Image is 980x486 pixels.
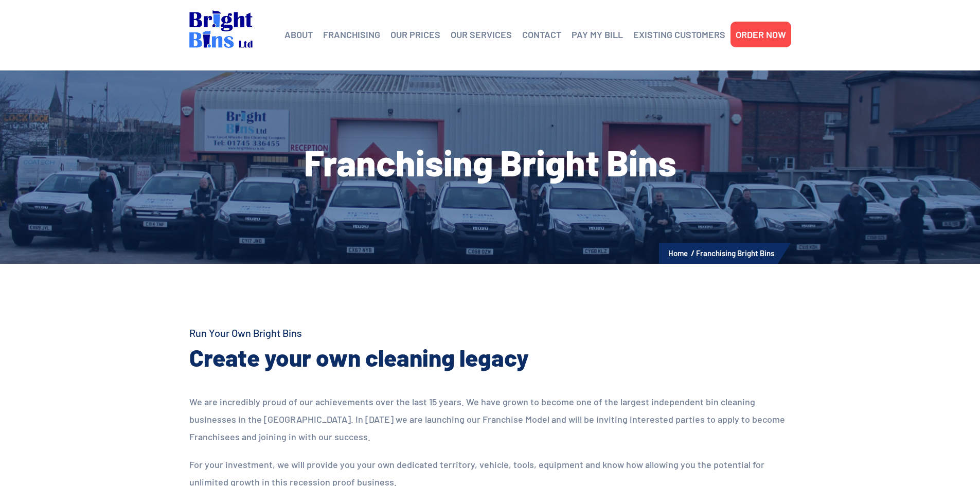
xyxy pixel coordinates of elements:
a: FRANCHISING [323,27,380,42]
a: ABOUT [284,27,313,42]
a: OUR PRICES [390,27,440,42]
li: Franchising Bright Bins [696,246,774,260]
a: CONTACT [522,27,561,42]
a: OUR SERVICES [451,27,512,42]
a: PAY MY BILL [572,27,623,42]
a: Home [668,248,688,258]
p: We are incredibly proud of our achievements over the last 15 years. We have grown to become one o... [189,393,791,445]
a: EXISTING CUSTOMERS [633,27,725,42]
h2: Create your own cleaning legacy [189,342,575,373]
h4: Run Your Own Bright Bins [189,326,575,340]
a: ORDER NOW [736,27,786,42]
h1: Franchising Bright Bins [189,144,791,180]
